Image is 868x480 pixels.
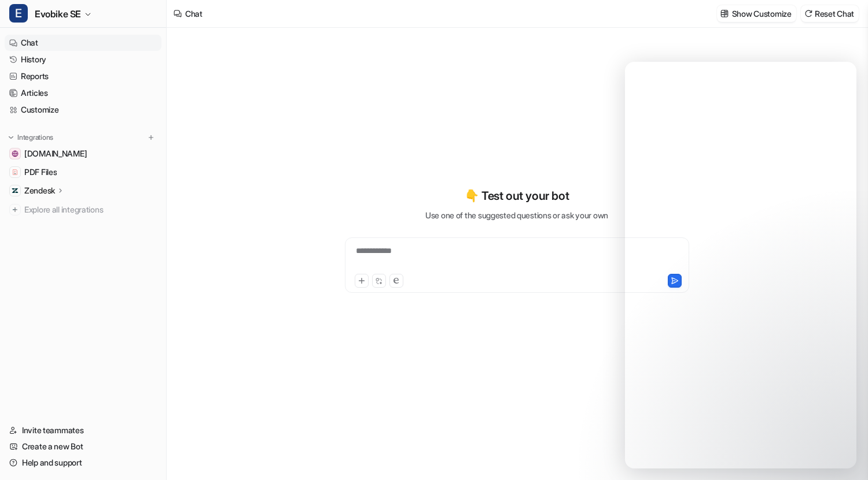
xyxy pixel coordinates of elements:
[5,51,161,68] a: History
[12,169,19,176] img: PDF Files
[12,150,19,157] img: www.evobike.se
[24,166,57,178] span: PDF Files
[5,146,161,162] a: www.evobike.se[DOMAIN_NAME]
[732,8,792,20] p: Show Customize
[5,164,161,180] a: PDF FilesPDF Files
[625,62,856,468] iframe: Intercom live chat
[9,4,28,23] span: E
[5,202,161,218] a: Explore all integrations
[720,9,729,18] img: customize
[465,187,569,204] p: 👇 Test out your bot
[804,9,812,18] img: reset
[24,200,157,219] span: Explore all integrations
[5,438,161,455] a: Create a new Bot
[12,187,19,194] img: Zendesk
[5,35,161,51] a: Chat
[5,455,161,471] a: Help and support
[9,204,21,215] img: explore all integrations
[24,185,55,196] p: Zendesk
[5,132,57,143] button: Integrations
[17,133,53,142] p: Integrations
[24,148,87,159] span: [DOMAIN_NAME]
[717,5,796,22] button: Show Customize
[425,209,608,221] p: Use one of the suggested questions or ask your own
[5,85,161,101] a: Articles
[147,133,155,142] img: menu_add.svg
[5,102,161,118] a: Customize
[5,68,161,84] a: Reports
[7,133,15,142] img: expand menu
[185,8,203,20] div: Chat
[35,6,81,22] span: Evobike SE
[801,5,859,22] button: Reset Chat
[5,422,161,438] a: Invite teammates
